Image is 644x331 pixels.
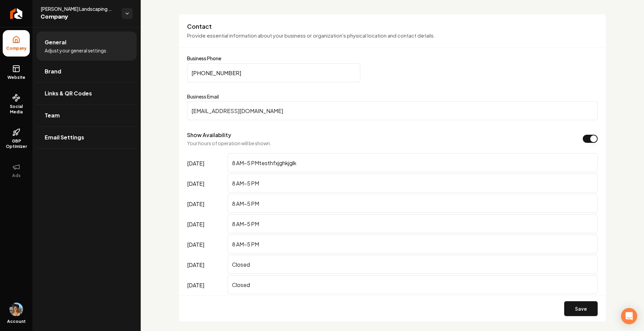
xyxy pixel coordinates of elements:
[187,22,598,30] h3: Contact
[187,56,598,61] label: Business Phone
[187,32,598,40] p: Provide essential information about your business or organization's physical location and contact...
[187,214,225,235] label: [DATE]
[45,38,66,46] span: General
[564,301,598,316] button: Save
[228,214,598,233] input: Enter hours
[187,174,225,194] label: [DATE]
[9,303,23,316] img: Aditya Nair
[45,47,108,54] span: Adjust your general settings.
[45,89,92,97] span: Links & QR Codes
[9,173,23,178] span: Ads
[228,153,598,172] input: Enter hours
[228,255,598,274] input: Enter hours
[187,93,598,100] label: Business Email
[228,194,598,213] input: Enter hours
[187,101,598,120] input: Business Email
[41,12,116,22] span: Company
[3,157,30,184] button: Ads
[187,235,225,255] label: [DATE]
[187,140,271,147] p: Your hours of operation will be shown.
[187,131,231,138] label: Show Availability
[621,308,637,324] div: Open Intercom Messenger
[3,104,30,115] span: Social Media
[3,59,30,86] a: Website
[187,275,225,295] label: [DATE]
[45,111,60,119] span: Team
[9,303,23,316] button: Open user button
[187,153,225,174] label: [DATE]
[3,88,30,120] a: Social Media
[7,319,26,324] span: Account
[3,123,30,155] a: GBP Optimizer
[228,275,598,294] input: Enter hours
[3,138,30,149] span: GBP Optimizer
[5,75,28,80] span: Website
[37,105,137,126] a: Team
[45,67,61,75] span: Brand
[187,255,225,275] label: [DATE]
[3,46,29,51] span: Company
[228,174,598,193] input: Enter hours
[37,83,137,104] a: Links & QR Codes
[41,5,116,12] span: [PERSON_NAME] Landscaping and Design
[187,194,225,214] label: [DATE]
[37,127,137,148] a: Email Settings
[45,133,84,141] span: Email Settings
[37,61,137,82] a: Brand
[228,235,598,253] input: Enter hours
[10,8,23,19] img: Rebolt Logo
